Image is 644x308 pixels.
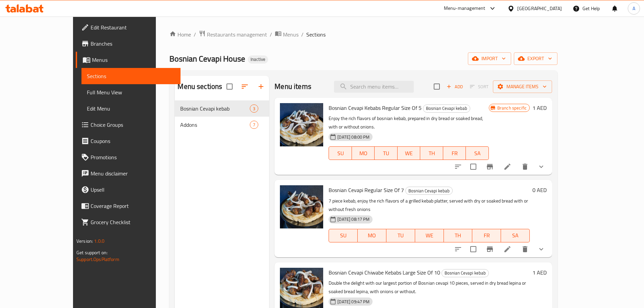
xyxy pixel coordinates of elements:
[237,78,253,95] span: Sort sections
[423,104,470,112] span: Bosnian Cevapi kebab
[329,185,404,195] span: Bosnian Cevapi Regular Size Of 7
[76,117,181,133] a: Choice Groups
[532,185,547,195] h6: 0 AED
[443,146,466,160] button: FR
[76,165,181,182] a: Menu disclaimer
[76,149,181,165] a: Promotions
[91,23,175,31] span: Edit Restaurant
[92,56,175,64] span: Menus
[406,187,452,195] span: Bosnian Cevapi kebab
[377,148,395,158] span: TU
[475,231,498,240] span: FR
[175,117,269,133] div: Addons7
[87,88,175,96] span: Full Menu View
[76,237,93,245] span: Version:
[446,83,464,91] span: Add
[91,169,175,177] span: Menu disclaimer
[87,72,175,80] span: Sections
[532,103,547,113] h6: 1 AED
[466,160,480,174] span: Select to update
[466,146,489,160] button: SA
[91,153,175,161] span: Promotions
[180,104,250,113] div: Bosnian Cevapi kebab
[280,185,323,229] img: Bosnian Cevapi Regular Size Of 7
[430,79,444,94] span: Select section
[76,248,108,257] span: Get support on:
[175,100,269,117] div: Bosnian Cevapi kebab3
[633,5,635,12] span: A
[493,80,552,93] button: Manage items
[194,30,196,39] li: /
[418,231,441,240] span: WE
[469,148,486,158] span: SA
[76,214,181,230] a: Grocery Checklist
[91,40,175,48] span: Branches
[423,148,440,158] span: TH
[504,231,527,240] span: SA
[248,55,268,64] div: Inactive
[76,255,119,264] a: Support.OpsPlatform
[306,30,326,39] span: Sections
[81,68,181,84] a: Sections
[533,159,549,175] button: show more
[482,241,498,257] button: Branch-specific-item
[533,241,549,257] button: show more
[466,242,480,256] span: Select to update
[94,237,104,245] span: 1.0.0
[450,159,466,175] button: sort-choices
[335,299,372,305] span: [DATE] 09:47 PM
[444,81,466,92] button: Add
[329,267,440,278] span: Bosnian Cevapi Chiwabe Kebabs Large Size Of 10
[358,229,386,242] button: MO
[447,231,470,240] span: TH
[495,105,529,111] span: Branch specific
[375,146,398,160] button: TU
[332,148,349,158] span: SU
[386,229,415,242] button: TU
[91,202,175,210] span: Coverage Report
[442,269,488,277] span: Bosnian Cevapi kebab
[503,245,511,253] a: Edit menu item
[280,103,323,146] img: Bosnian Cevapi Kebabs Regular Size Of 5
[175,98,269,136] nav: Menu sections
[199,30,267,39] a: Restaurants management
[169,51,245,66] span: Bosnian Cevapi House
[250,122,258,128] span: 7
[91,186,175,194] span: Upsell
[450,241,466,257] button: sort-choices
[250,121,258,129] div: items
[519,54,552,63] span: export
[76,35,181,52] a: Branches
[423,104,470,113] div: Bosnian Cevapi kebab
[250,105,258,112] span: 3
[270,30,272,39] li: /
[177,81,222,92] h2: Menu sections
[76,198,181,214] a: Coverage Report
[444,4,485,13] div: Menu-management
[329,103,422,113] span: Bosnian Cevapi Kebabs Regular Size Of 5
[498,82,547,91] span: Manage items
[503,163,511,171] a: Edit menu item
[514,52,557,65] button: export
[400,148,418,158] span: WE
[415,229,444,242] button: WE
[180,121,250,129] span: Addons
[420,146,443,160] button: TH
[283,30,299,39] span: Menus
[329,197,530,214] p: 7 piece kebab, enjoy the rich flavors of a grilled kebab platter, served with dry or soaked bread...
[169,30,557,39] nav: breadcrumb
[301,30,304,39] li: /
[355,148,372,158] span: MO
[329,114,488,131] p: Enjoy the rich flavors of bosnian kebab, prepared in dry bread or soaked bread, with or without o...
[389,231,412,240] span: TU
[398,146,421,160] button: WE
[444,81,466,92] span: Add item
[222,79,237,94] span: Select all sections
[332,231,355,240] span: SU
[442,269,489,277] div: Bosnian Cevapi kebab
[335,134,372,140] span: [DATE] 08:00 PM
[207,30,267,39] span: Restaurants management
[482,159,498,175] button: Branch-specific-item
[405,187,453,195] div: Bosnian Cevapi kebab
